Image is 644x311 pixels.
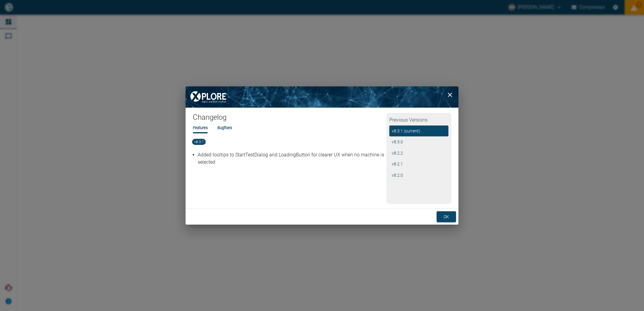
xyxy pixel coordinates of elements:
[193,113,387,125] h1: Changelog
[192,139,206,145] span: v8.3.1
[198,151,385,166] p: Added tooltips to StartTestDialog and LoadingButton for clearer UX when no machine is selected
[389,136,448,148] button: v8.3.0
[444,89,456,101] button: close
[389,170,448,181] button: v8.2.0
[186,86,458,108] img: background image
[193,125,208,131] li: Features
[437,211,456,222] button: ok
[389,116,448,125] h2: Previous Versions
[389,125,448,137] button: v8.3.1 (current)
[186,86,231,108] img: XPLORE Logo
[217,125,232,131] li: Bugfixes
[389,159,448,170] button: v8.2.1
[389,148,448,159] button: v8.2.2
